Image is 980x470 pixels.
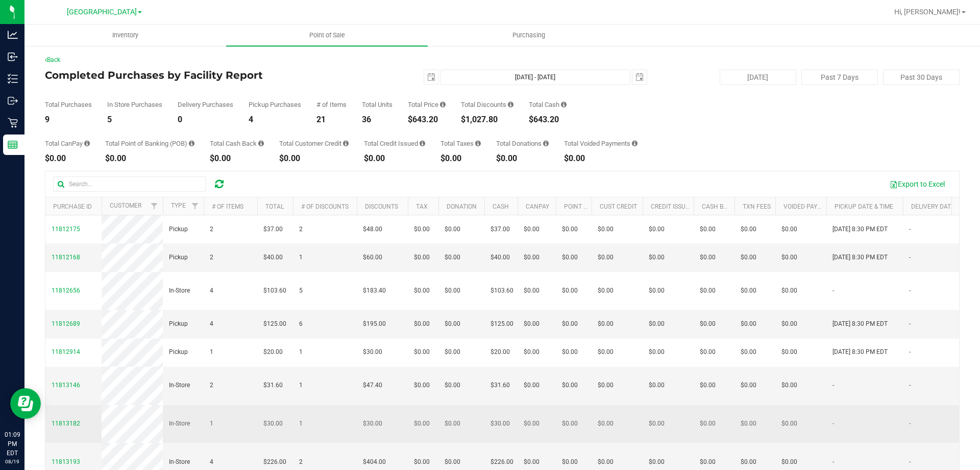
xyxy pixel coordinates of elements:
[909,286,911,296] span: -
[909,319,911,329] span: -
[52,420,80,427] span: 11813182
[45,70,350,81] h4: Completed Purchases by Facility Report
[110,202,141,209] a: Customer
[210,381,213,390] span: 2
[649,319,665,329] span: $0.00
[8,74,18,84] inline-svg: Inventory
[524,381,540,390] span: $0.00
[52,226,80,233] span: 11812175
[835,203,893,210] a: Pickup Date & Time
[52,320,80,327] span: 11812689
[316,116,347,124] div: 21
[258,140,264,147] i: Sum of the cash-back amounts from rounded-up electronic payments for all purchases in the date ra...
[741,457,756,467] span: $0.00
[883,175,951,193] button: Export to Excel
[524,457,540,467] span: $0.00
[299,419,303,429] span: 1
[801,70,878,85] button: Past 7 Days
[832,253,888,262] span: [DATE] 8:30 PM EDT
[700,286,716,296] span: $0.00
[781,419,797,429] span: $0.00
[363,419,382,429] span: $30.00
[8,96,18,106] inline-svg: Outbound
[564,154,638,163] div: $0.00
[445,286,460,296] span: $0.00
[408,116,446,124] div: $643.20
[909,419,911,429] span: -
[702,203,736,210] a: Cash Back
[169,419,190,429] span: In-Store
[447,203,477,210] a: Donation
[301,203,349,210] a: # of Discounts
[781,347,797,357] span: $0.00
[169,319,188,329] span: Pickup
[700,419,716,429] span: $0.00
[491,225,510,234] span: $37.00
[445,381,460,390] span: $0.00
[600,203,637,210] a: Cust Credit
[107,101,162,108] div: In Store Purchases
[365,203,398,210] a: Discounts
[562,319,578,329] span: $0.00
[299,253,303,262] span: 1
[363,347,382,357] span: $30.00
[440,154,481,163] div: $0.00
[743,203,771,210] a: Txn Fees
[632,70,647,84] span: select
[169,286,190,296] span: In-Store
[171,202,186,209] a: Type
[741,381,756,390] span: $0.00
[440,101,446,108] i: Sum of the total prices of all purchases in the date range.
[169,225,188,234] span: Pickup
[414,419,430,429] span: $0.00
[178,101,233,108] div: Delivery Purchases
[649,457,665,467] span: $0.00
[524,225,540,234] span: $0.00
[524,319,540,329] span: $0.00
[491,381,510,390] span: $31.60
[53,203,92,210] a: Purchase ID
[741,225,756,234] span: $0.00
[741,253,756,262] span: $0.00
[529,101,567,108] div: Total Cash
[299,347,303,357] span: 1
[461,116,513,124] div: $1,027.80
[883,70,960,85] button: Past 30 Days
[316,101,347,108] div: # of Items
[832,457,834,467] span: -
[279,154,349,163] div: $0.00
[832,381,834,390] span: -
[445,253,460,262] span: $0.00
[649,225,665,234] span: $0.00
[543,140,549,147] i: Sum of all round-up-to-next-dollar total price adjustments for all purchases in the date range.
[562,419,578,429] span: $0.00
[562,253,578,262] span: $0.00
[420,140,425,147] i: Sum of all account credit issued for all refunds from returned purchases in the date range.
[8,140,18,150] inline-svg: Reports
[263,381,283,390] span: $31.60
[212,203,243,210] a: # of Items
[414,225,430,234] span: $0.00
[832,319,888,329] span: [DATE] 8:30 PM EDT
[649,381,665,390] span: $0.00
[299,381,303,390] span: 1
[363,253,382,262] span: $60.00
[414,347,430,357] span: $0.00
[84,140,90,147] i: Sum of the successful, non-voided CanPay payment transactions for all purchases in the date range.
[105,140,194,147] div: Total Point of Banking (POB)
[651,203,693,210] a: Credit Issued
[210,319,213,329] span: 4
[909,381,911,390] span: -
[53,176,206,192] input: Search...
[210,419,213,429] span: 1
[564,203,636,210] a: Point of Banking (POB)
[461,101,513,108] div: Total Discounts
[524,419,540,429] span: $0.00
[700,347,716,357] span: $0.00
[99,31,152,40] span: Inventory
[279,140,349,147] div: Total Customer Credit
[475,140,481,147] i: Sum of the total taxes for all purchases in the date range.
[741,319,756,329] span: $0.00
[562,347,578,357] span: $0.00
[169,347,188,357] span: Pickup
